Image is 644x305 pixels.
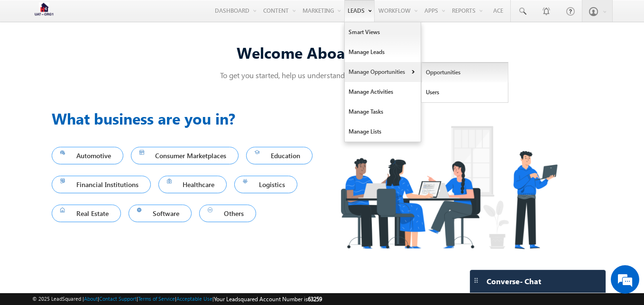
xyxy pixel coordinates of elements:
[487,277,541,286] span: Converse - Chat
[345,22,421,42] a: Smart Views
[60,207,112,220] span: Real Estate
[52,70,592,80] p: To get you started, help us understand a few things about you!
[345,62,421,82] a: Manage Opportunities
[49,50,159,62] div: Chat with us now
[308,296,322,303] span: 63259
[32,295,322,304] span: © 2025 LeadSquared | | | | |
[138,296,175,302] a: Terms of Service
[214,296,322,303] span: Your Leadsquared Account Number is
[322,107,575,268] img: Industry.png
[52,42,592,63] div: Welcome Aboard! Paras
[243,178,289,191] span: Logistics
[129,237,172,250] em: Start Chat
[84,296,98,302] a: About
[16,50,40,62] img: d_60004797649_company_0_60004797649
[60,178,142,191] span: Financial Institutions
[345,122,421,142] a: Manage Lists
[12,88,173,229] textarea: Type your message and hit 'Enter'
[422,63,508,82] a: Opportunities
[52,107,322,130] h3: What business are you in?
[156,5,178,27] div: Minimize live chat window
[208,207,248,220] span: Others
[472,277,480,284] img: carter-drag
[99,296,137,302] a: Contact Support
[176,296,212,302] a: Acceptable Use
[139,149,230,162] span: Consumer Marketplaces
[255,149,304,162] span: Education
[60,149,115,162] span: Automotive
[422,82,508,102] a: Users
[345,102,421,122] a: Manage Tasks
[32,2,56,19] img: Custom Logo
[167,178,219,191] span: Healthcare
[345,42,421,62] a: Manage Leads
[137,207,184,220] span: Software
[345,82,421,102] a: Manage Activities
